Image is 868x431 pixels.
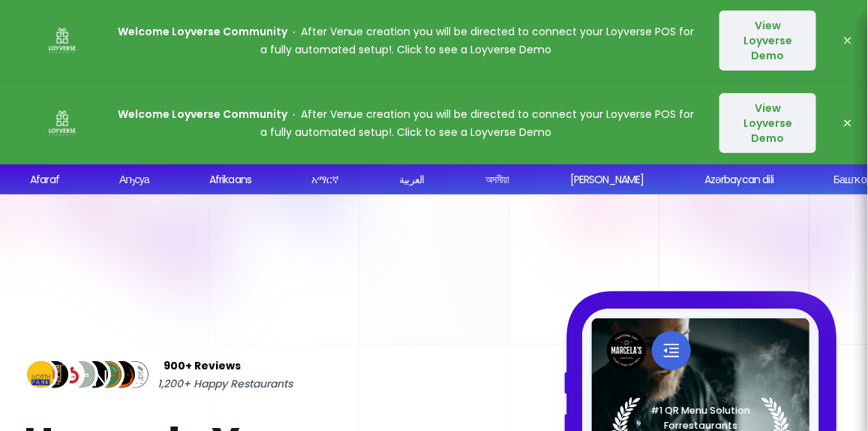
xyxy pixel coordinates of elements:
div: Afrikaans [209,172,251,188]
img: Review Img [105,358,139,392]
img: Review Img [38,358,71,392]
div: [PERSON_NAME] [570,172,644,188]
span: 900+ Reviews [164,357,241,375]
span: 1,200+ Happy Restaurants [158,375,293,393]
strong: Welcome Loyverse Community [118,107,287,122]
div: Afaraf [30,172,59,188]
button: View Loyverse Demo [719,11,816,71]
div: العربية [399,172,424,188]
img: Review Img [78,358,112,392]
button: View Loyverse Demo [719,93,816,153]
div: অসমীয়া [486,172,509,188]
img: Review Img [65,358,98,392]
div: Azərbaycan dili [704,172,773,188]
p: After Venue creation you will be directed to connect your Loyverse POS for a fully automated setu... [114,105,698,141]
div: አማርኛ [311,172,339,188]
p: After Venue creation you will be directed to connect your Loyverse POS for a fully automated setu... [114,23,698,59]
img: Review Img [118,358,152,392]
img: Review Img [51,358,85,392]
img: Review Img [24,358,58,392]
img: Review Img [92,358,125,392]
strong: Welcome Loyverse Community [118,24,287,39]
div: Аҧсуа [119,172,149,188]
